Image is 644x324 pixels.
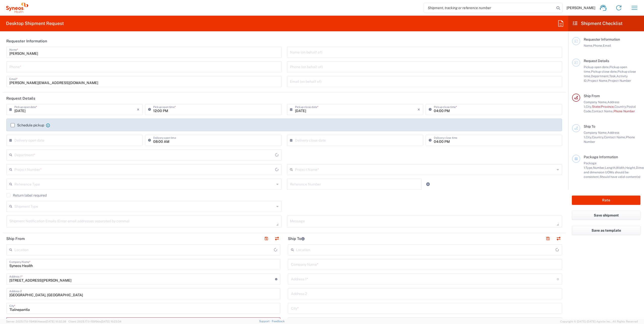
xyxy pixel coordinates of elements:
span: [PERSON_NAME] [567,6,595,10]
span: Country, [592,135,604,139]
span: Client: 2025.17.0-159f9de [68,320,121,323]
span: Company Name, [584,100,607,104]
span: Contact Name, [592,109,613,113]
span: Number, [593,166,605,170]
h2: Request Details [6,96,35,101]
a: Support [259,320,272,323]
i: × [417,105,420,114]
span: City, [586,105,592,109]
span: Width, [616,166,625,170]
span: Package 1: [584,161,597,170]
span: Ship To [584,124,595,128]
label: Return label required [6,193,47,197]
span: Country, [614,105,627,109]
span: Project Number [608,79,631,83]
span: Contact Name, [604,135,626,139]
span: Ship From [584,94,600,98]
span: Requester Information [584,37,620,41]
span: City, [586,135,592,139]
span: [DATE] 10:32:38 [46,320,66,323]
span: Request Details [584,59,609,63]
span: Pickup close date, [591,70,618,73]
span: Server: 2025.17.0-1194904eeae [6,320,66,323]
h2: Shipment Checklist [573,20,623,26]
button: Save shipment [572,211,640,220]
span: Email [603,44,611,47]
span: State/Province, [592,105,614,109]
span: Project Name, [587,79,608,83]
input: Shipment, tracking or reference number [424,3,555,13]
span: Copyright © [DATE]-[DATE] Agistix Inc., All Rights Reserved [560,319,638,324]
span: [DATE] 10:23:34 [101,320,121,323]
span: Phone Number [613,109,635,113]
h2: Ship From [6,236,25,241]
span: Pickup open date, [584,65,609,69]
span: Height, [625,166,636,170]
span: Phone, [593,44,603,47]
span: Should have valid content(s) [600,175,640,179]
a: Add Reference [424,181,432,188]
button: Rate [572,196,640,205]
span: Department, [591,74,609,78]
span: Length, [605,166,616,170]
h2: Desktop Shipment Request [6,20,64,26]
span: Package Information [584,155,618,159]
label: Schedule pickup [11,123,44,127]
h2: Requester Information [6,39,47,44]
button: Save as template [572,226,640,235]
span: Name, [584,44,593,47]
i: × [137,105,140,114]
h2: Ship To [288,236,305,241]
a: Feedback [272,320,285,323]
span: Type, [585,166,593,170]
span: Task, [609,74,616,78]
span: Company Name, [584,131,607,134]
